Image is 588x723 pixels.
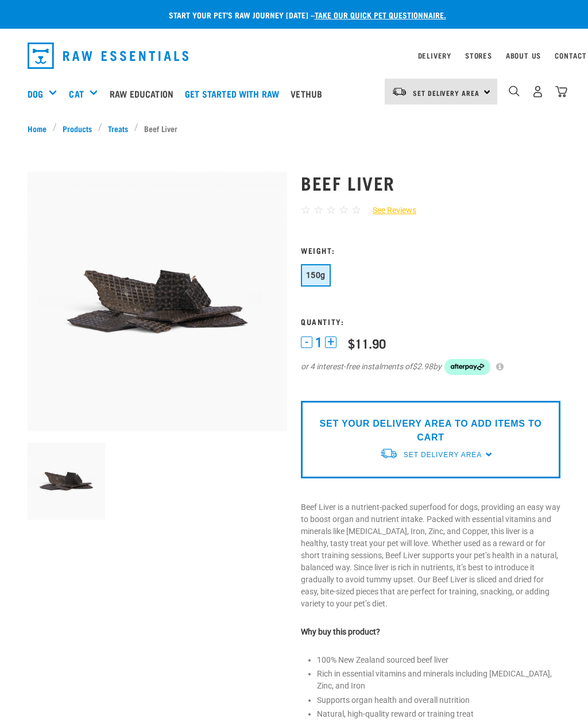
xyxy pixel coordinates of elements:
div: or 4 interest-free instalments of by [301,359,560,375]
button: + [325,337,336,348]
a: Vethub [288,71,331,117]
img: Beef Liver [28,443,105,520]
span: ☆ [351,203,361,216]
a: Stores [465,53,492,57]
strong: Why buy this product? [301,627,380,636]
img: user.png [532,86,544,98]
span: Set Delivery Area [404,451,482,459]
li: Rich in essential vitamins and minerals including [MEDICAL_DATA], Zinc, and Iron [317,668,560,692]
span: Set Delivery Area [413,91,479,95]
span: 1 [315,337,322,349]
a: About Us [506,53,541,57]
p: Beef Liver is a nutrient-packed superfood for dogs, providing an easy way to boost organ and nutr... [301,501,560,610]
span: ☆ [339,203,349,216]
img: home-icon-1@2x.png [509,86,520,96]
span: ☆ [301,203,311,216]
a: Treats [102,122,134,134]
div: $11.90 [348,336,386,350]
a: Get started with Raw [182,71,288,117]
nav: breadcrumbs [28,122,560,134]
button: 150g [301,264,331,287]
img: Beef Liver [28,172,287,431]
a: Cat [69,87,83,100]
img: van-moving.png [392,87,407,97]
a: Products [57,122,98,134]
a: Raw Education [107,71,182,117]
span: ☆ [314,203,323,216]
img: home-icon@2x.png [555,86,567,98]
img: Raw Essentials Logo [28,42,188,69]
button: - [301,337,312,348]
a: Dog [28,87,43,100]
a: take our quick pet questionnaire. [315,13,446,17]
a: See Reviews [361,204,416,216]
a: Home [28,122,53,134]
img: van-moving.png [380,447,398,459]
a: Delivery [418,53,451,57]
li: Natural, high-quality reward or training treat [317,708,560,720]
p: SET YOUR DELIVERY AREA TO ADD ITEMS TO CART [310,417,552,444]
li: 100% New Zealand sourced beef liver [317,654,560,666]
h3: Weight: [301,246,560,254]
span: 150g [306,270,326,280]
span: ☆ [326,203,336,216]
li: Supports organ health and overall nutrition [317,694,560,706]
nav: dropdown navigation [18,38,570,74]
h3: Quantity: [301,317,560,326]
h1: Beef Liver [301,172,560,193]
img: Afterpay [444,359,490,375]
span: $2.98 [412,361,433,373]
a: Contact [555,53,587,57]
